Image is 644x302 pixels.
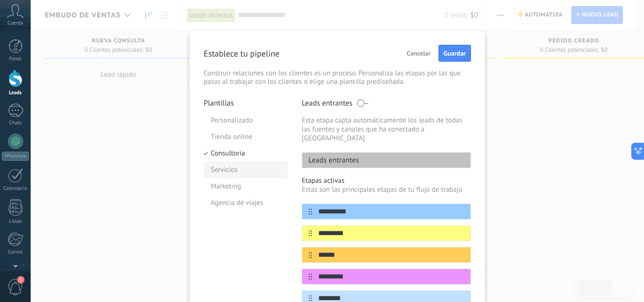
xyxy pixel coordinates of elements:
[438,45,471,62] button: Guardar
[204,195,288,211] li: Agencia de viajes
[407,50,431,57] span: Cancelar
[2,152,29,161] div: WhatsApp
[204,112,288,129] li: Personalizado
[17,276,25,284] span: 1
[2,186,29,192] div: Calendario
[302,176,471,185] p: Etapas activas
[444,50,466,57] span: Guardar
[204,178,288,195] li: Marketing
[302,185,471,194] p: Estas son las principales etapas de tu flujo de trabajo
[204,145,288,162] li: Consultoria
[204,69,471,86] p: Construir relaciones con los clientes es un proceso. Personaliza las etapas por las que pasas al ...
[204,129,288,145] li: Tienda online
[302,98,353,108] p: Leads entrantes
[2,90,29,96] div: Leads
[302,155,359,165] p: Leads entrantes
[2,219,29,225] div: Listas
[204,98,288,108] p: Plantillas
[403,46,435,60] button: Cancelar
[204,162,288,178] li: Servicios
[302,116,471,143] p: Esta etapa capta automáticamente los leads de todas las fuentes y canales que ha conectado a [GEO...
[2,56,29,62] div: Panel
[2,249,29,255] div: Correo
[8,20,23,26] span: Cuenta
[204,48,280,59] p: Establece tu pipeline
[2,120,29,126] div: Chats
